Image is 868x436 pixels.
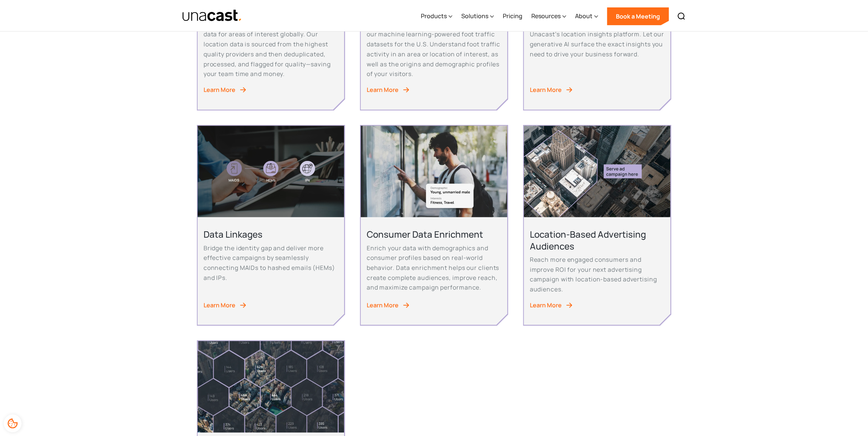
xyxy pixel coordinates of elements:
[524,126,670,217] img: Aerial View of city streets. Serve ad campaign here outlined
[204,20,338,79] p: Utilize privacy-friendly device-level location data for areas of interest globally. Our location ...
[530,300,562,310] div: Learn More
[367,300,399,310] div: Learn More
[421,1,452,32] div: Products
[367,300,501,310] a: Learn More
[677,12,686,21] img: Search icon
[530,20,664,59] p: Analyze human mobility across the U.S. with Unacast’s location insights platform. Let our generat...
[204,243,338,283] p: Bridge the identity gap and deliver more effective campaigns by seamlessly connecting MAIDs to ha...
[204,85,338,95] a: Learn More
[198,341,344,433] img: Top down city view with 5G Rollout
[530,255,664,294] p: Reach more engaged consumers and improve ROI for your next advertising campaign with location-bas...
[530,300,664,310] a: Learn More
[367,85,399,95] div: Learn More
[530,85,562,95] div: Learn More
[204,300,235,310] div: Learn More
[4,414,22,432] div: Cookie Preferences
[204,300,338,310] a: Learn More
[421,11,447,20] div: Products
[461,1,494,32] div: Solutions
[204,85,235,95] div: Learn More
[367,85,501,95] a: Learn More
[531,11,561,20] div: Resources
[182,9,242,22] a: home
[530,228,664,251] h2: Location-Based Advertising Audiences
[575,1,598,32] div: About
[531,1,566,32] div: Resources
[367,20,501,79] p: Validate your next business decision with our machine learning-powered foot traffic datasets for ...
[607,7,669,25] a: Book a Meeting
[367,228,501,240] h2: Consumer Data Enrichment
[575,11,593,20] div: About
[204,228,338,240] h2: Data Linkages
[182,9,242,22] img: Unacast text logo
[367,243,501,293] p: Enrich your data with demographics and consumer profiles based on real-world behavior. Data enric...
[461,11,488,20] div: Solutions
[530,85,664,95] a: Learn More
[503,1,522,32] a: Pricing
